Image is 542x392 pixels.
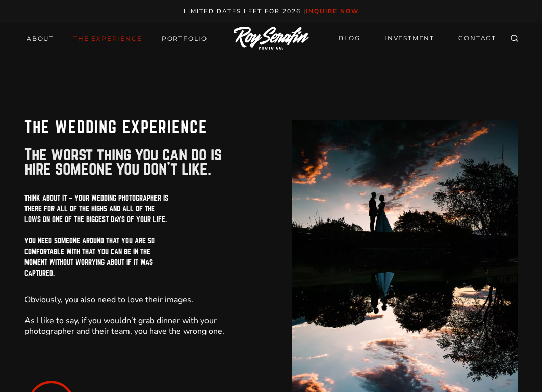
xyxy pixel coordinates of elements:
nav: Secondary Navigation [332,30,502,47]
a: About [20,32,60,46]
img: Logo of Roy Serafin Photo Co., featuring stylized text in white on a light background, representi... [234,27,309,51]
a: Portfolio [156,32,214,46]
h5: Think about it – your wedding photographer is there for all of the highs and all of the lows on o... [24,193,251,291]
button: View Search Form [507,32,522,46]
p: Obviously, you also need to love their images. As I like to say, if you wouldn’t grab dinner with... [24,295,251,337]
h1: The Wedding Experience [24,120,251,136]
a: BLOG [332,30,366,47]
p: The worst thing you can do is hire someone you don’t like. [24,148,251,177]
a: inquire now [306,7,359,15]
a: INVESTMENT [378,30,441,47]
p: Limited Dates LEft for 2026 | [11,6,531,17]
a: THE EXPERIENCE [67,32,148,46]
nav: Primary Navigation [20,32,214,46]
a: CONTACT [452,30,502,47]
